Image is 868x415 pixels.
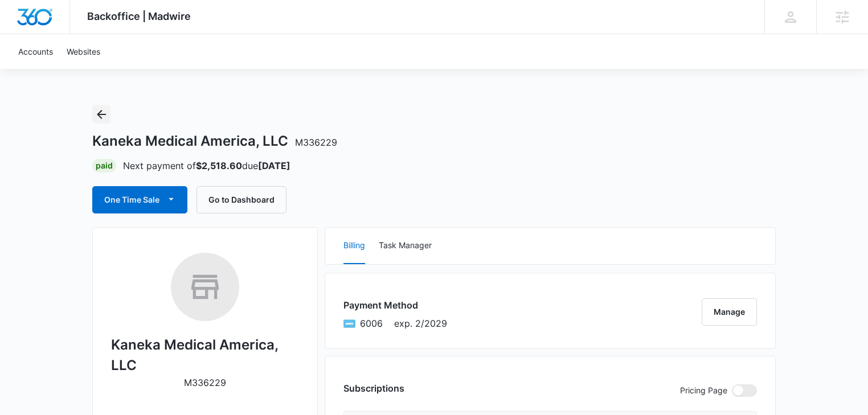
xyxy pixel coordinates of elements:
button: One Time Sale [92,186,187,213]
span: Backoffice | Madwire [87,10,191,22]
a: Accounts [11,34,60,69]
h2: Kaneka Medical America, LLC [111,335,299,376]
strong: $2,518.60 [196,160,242,171]
button: Go to Dashboard [196,186,286,213]
div: Paid [92,159,116,172]
h3: Subscriptions [343,381,404,395]
p: Next payment of due [123,159,290,172]
h3: Payment Method [343,298,447,312]
strong: [DATE] [258,160,290,171]
p: Pricing Page [680,384,727,397]
span: M336229 [295,137,337,148]
button: Task Manager [379,228,432,264]
button: Billing [343,228,365,264]
p: M336229 [184,376,226,389]
span: exp. 2/2029 [394,317,447,330]
button: Manage [702,298,757,326]
button: Back [92,105,110,124]
h1: Kaneka Medical America, LLC [92,133,337,150]
span: American Express ending with [360,317,383,330]
a: Websites [60,34,107,69]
